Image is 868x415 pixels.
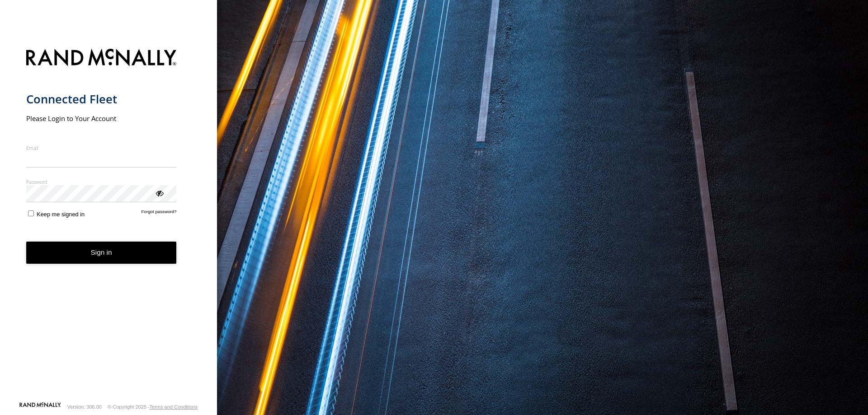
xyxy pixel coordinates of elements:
[142,209,177,218] a: Forgot password?
[150,404,198,410] a: Terms and Conditions
[67,404,102,410] div: Version: 306.00
[155,188,164,197] div: ViewPassword
[26,178,177,185] label: Password
[37,211,85,218] span: Keep me signed in
[26,242,177,264] button: Sign in
[26,145,177,151] label: Email
[26,47,177,70] img: Rand McNally
[26,43,191,401] form: main
[26,114,177,123] h2: Please Login to Your Account
[28,210,34,216] input: Keep me signed in
[108,404,198,410] div: © Copyright 2025 -
[26,92,177,107] h1: Connected Fleet
[19,402,61,411] a: Visit our Website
